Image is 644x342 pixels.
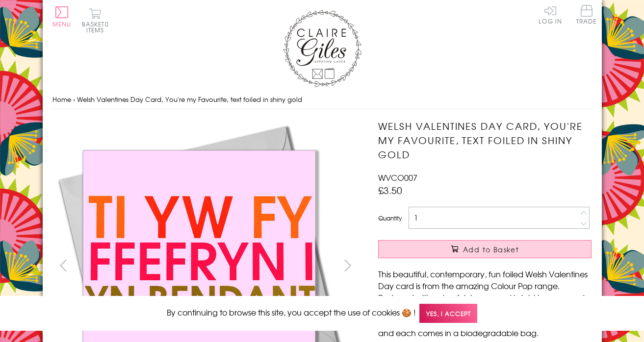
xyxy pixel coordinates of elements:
span: Trade [576,5,597,24]
a: Home [52,95,71,104]
a: Trade [576,5,597,26]
button: prev [52,254,75,276]
button: Add to Basket [378,240,592,258]
button: next [336,254,359,276]
button: Menu [52,6,72,27]
span: › [73,95,75,104]
a: Log In [539,5,562,24]
button: Basket0 items [82,8,109,33]
span: £3.50 [378,183,402,197]
p: This beautiful, contemporary, fun foiled Welsh Valentines Day card is from the amazing Colour Pop... [378,268,592,339]
span: Welsh Valentines Day Card, You're my Favourite, text foiled in shiny gold [77,95,302,104]
span: 0 items [86,20,109,34]
span: Menu [52,20,72,28]
label: Quantity [378,214,402,222]
span: Yes, I accept [419,304,477,323]
h1: Welsh Valentines Day Card, You're my Favourite, text foiled in shiny gold [378,119,592,161]
img: Claire Giles Greetings Cards [283,10,361,87]
span: Add to Basket [463,244,519,254]
nav: breadcrumbs [52,90,592,110]
span: WVCO007 [378,171,417,183]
